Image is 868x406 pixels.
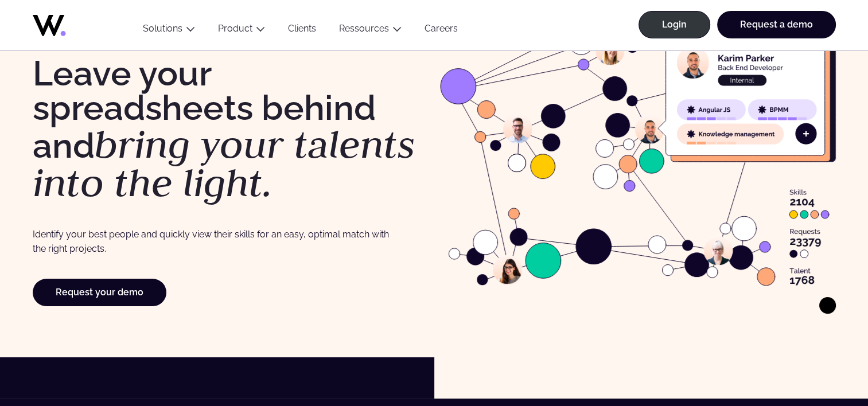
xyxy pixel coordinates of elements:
a: Product [218,23,252,34]
h1: Leave your spreadsheets behind and [33,56,429,202]
a: Request your demo [33,279,166,306]
button: Solutions [131,23,207,38]
p: Identify your best people and quickly view their skills for an easy, optimal match with the right... [33,227,389,256]
a: Request a demo [717,11,836,38]
a: Ressources [339,23,389,34]
a: Clients [277,23,328,38]
iframe: Chatbot [792,330,852,390]
button: Ressources [328,23,413,38]
em: bring your talents into the light. [33,119,415,208]
a: Login [639,11,710,38]
a: Careers [413,23,469,38]
button: Product [207,23,277,38]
